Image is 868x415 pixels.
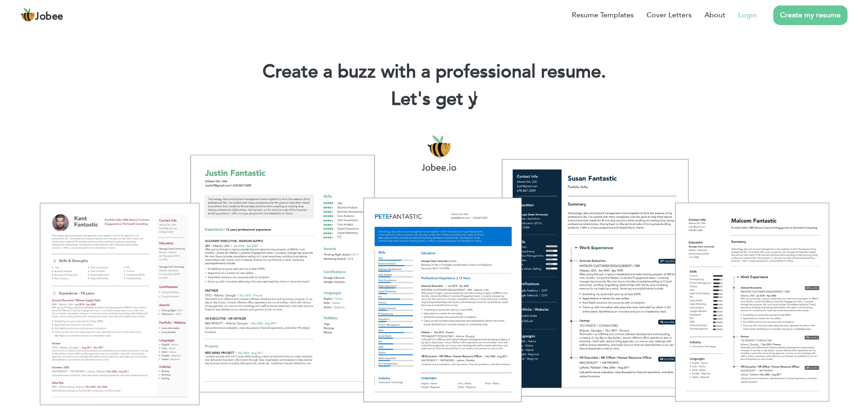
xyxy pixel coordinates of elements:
[572,10,634,20] a: Resume Templates
[14,87,854,111] h2: Let's
[14,60,854,84] h1: Create a buzz with a professional resume.
[473,87,477,112] span: |
[21,8,63,22] a: Jobee
[773,5,847,25] a: Create my resume
[35,12,63,22] span: Jobee
[436,87,478,112] span: get y
[704,10,725,20] a: About
[647,10,692,20] a: Cover Letters
[738,10,757,20] a: Login
[21,8,35,22] img: jobee.io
